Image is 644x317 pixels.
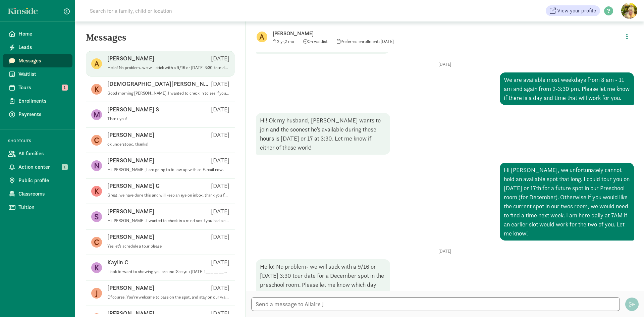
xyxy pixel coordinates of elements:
[107,284,154,292] p: [PERSON_NAME]
[211,258,229,266] p: [DATE]
[18,150,67,158] span: All families
[107,131,154,139] p: [PERSON_NAME]
[107,244,229,249] p: Yes let’s schedule a tour please
[3,81,72,94] a: Tours 1
[18,43,67,51] span: Leads
[107,80,211,88] p: [DEMOGRAPHIC_DATA][PERSON_NAME]
[107,91,229,96] p: Good morning [PERSON_NAME], I wanted to check in to see if you were hoping to enroll Ford? Or if ...
[3,160,72,174] a: Action center 1
[211,233,229,241] p: [DATE]
[557,7,596,15] span: View your profile
[86,4,274,17] input: Search for a family, child or location
[107,65,229,70] p: Hello! No problem- we will stick with a 9/16 or [DATE] 3:30 tour date for a December spot in the ...
[107,167,229,172] p: Hi [PERSON_NAME], I am going to follow up with an E-mail now.
[256,113,390,155] div: Hi! Ok my husband, [PERSON_NAME] wants to join and the soonest he’s available during those hours ...
[91,84,102,95] figure: K
[107,193,229,198] p: Great, we have done this and will keep an eye on inbox. thank you for your help
[107,54,154,62] p: [PERSON_NAME]
[303,39,328,44] span: On waitlist
[256,62,634,67] p: [DATE]
[18,97,67,105] span: Enrollments
[107,182,160,190] p: [PERSON_NAME] G
[107,233,154,241] p: [PERSON_NAME]
[3,94,72,108] a: Enrollments
[62,164,68,170] span: 1
[3,187,72,201] a: Classrooms
[500,72,634,105] div: We are available most weekdays from 8 am - 11 am and again from 2-3:30 pm. Please let me know if ...
[107,269,229,274] p: I look forward to showing you around! See you [DATE]! ________________________________ From: Kins...
[337,39,394,44] span: Preferred enrollment: [DATE]
[91,211,102,222] figure: S
[18,84,67,92] span: Tours
[3,67,72,81] a: Waitlist
[3,54,72,67] a: Messages
[3,27,72,41] a: Home
[107,207,154,215] p: [PERSON_NAME]
[18,70,67,78] span: Waitlist
[257,32,267,42] figure: A
[91,109,102,120] figure: M
[500,163,634,241] div: Hi [PERSON_NAME], we unfortunately cannot hold an available spot that long. I could tour you on [...
[18,203,67,211] span: Tuition
[211,54,229,62] p: [DATE]
[211,156,229,164] p: [DATE]
[3,201,72,214] a: Tuition
[256,249,634,254] p: [DATE]
[107,116,229,121] p: Thank you!
[18,30,67,38] span: Home
[211,131,229,139] p: [DATE]
[211,105,229,113] p: [DATE]
[107,142,229,147] p: ok understood, thanks!
[91,262,102,273] figure: K
[107,295,229,300] p: Of course. You're welcome to pass on the spot, and stay on our waitlist.
[91,288,102,299] figure: J
[18,110,67,118] span: Payments
[3,41,72,54] a: Leads
[91,135,102,146] figure: C
[285,39,294,44] span: 2
[107,218,229,223] p: Hi [PERSON_NAME]. I wanted to check in a mind see if you had a chance to look over our infant pos...
[91,237,102,248] figure: C
[18,176,67,184] span: Public profile
[546,5,600,16] a: View your profile
[3,174,72,187] a: Public profile
[75,32,246,48] h5: Messages
[18,57,67,65] span: Messages
[211,284,229,292] p: [DATE]
[211,182,229,190] p: [DATE]
[211,80,229,88] p: [DATE]
[107,258,128,266] p: Kaylin C
[91,58,102,69] figure: A
[91,186,102,197] figure: K
[256,259,390,301] div: Hello! No problem- we will stick with a 9/16 or [DATE] 3:30 tour date for a December spot in the ...
[211,207,229,215] p: [DATE]
[107,105,159,113] p: [PERSON_NAME] S
[3,108,72,121] a: Payments
[62,85,68,91] span: 1
[107,156,154,164] p: [PERSON_NAME]
[91,160,102,171] figure: N
[18,190,67,198] span: Classrooms
[3,147,72,160] a: All families
[273,29,484,38] p: [PERSON_NAME]
[277,39,285,44] span: 2
[18,163,67,171] span: Action center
